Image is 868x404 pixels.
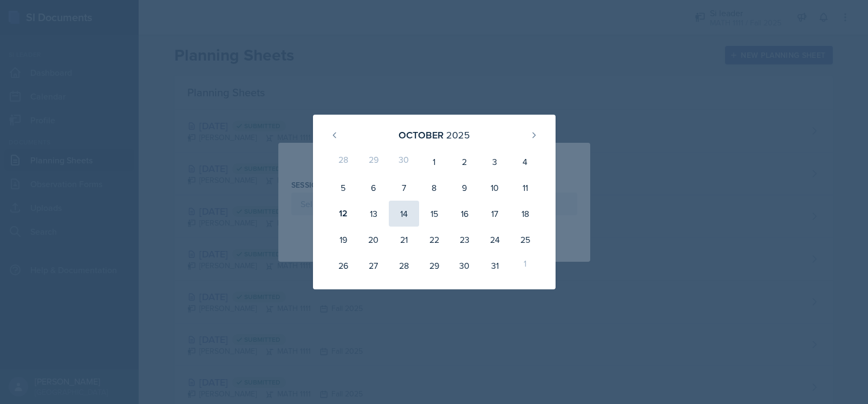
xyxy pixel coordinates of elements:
div: 30 [449,253,480,279]
div: 24 [480,227,510,253]
div: 5 [328,175,358,201]
div: 6 [358,175,389,201]
div: 15 [419,201,449,227]
div: 4 [510,149,540,175]
div: 8 [419,175,449,201]
div: 22 [419,227,449,253]
div: 18 [510,201,540,227]
div: 25 [510,227,540,253]
div: 17 [480,201,510,227]
div: 2025 [446,128,470,142]
div: 9 [449,175,480,201]
div: 28 [389,253,419,279]
div: 19 [328,227,358,253]
div: 12 [328,201,358,227]
div: 1 [419,149,449,175]
div: 20 [358,227,389,253]
div: 26 [328,253,358,279]
div: 27 [358,253,389,279]
div: 28 [328,149,358,175]
div: 23 [449,227,480,253]
div: 30 [389,149,419,175]
div: 16 [449,201,480,227]
div: 2 [449,149,480,175]
div: 29 [358,149,389,175]
div: 29 [419,253,449,279]
div: 14 [389,201,419,227]
div: 21 [389,227,419,253]
div: 11 [510,175,540,201]
div: 13 [358,201,389,227]
div: 10 [480,175,510,201]
div: 3 [480,149,510,175]
div: 1 [510,253,540,279]
div: 31 [480,253,510,279]
div: 7 [389,175,419,201]
div: October [399,128,443,142]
